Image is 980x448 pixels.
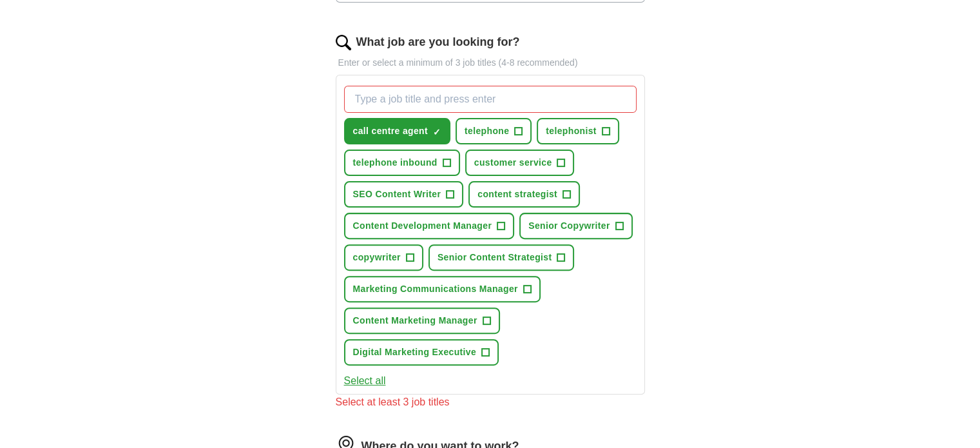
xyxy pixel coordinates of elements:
[336,35,351,50] img: search.png
[353,346,477,359] span: Digital Marketing Executive
[344,244,423,271] button: copywriter
[353,124,428,138] span: call centre agent
[456,118,532,144] button: telephone
[344,339,499,365] button: Digital Marketing Executive
[546,124,597,138] span: telephonist
[353,314,477,327] span: Content Marketing Manager
[344,150,460,176] button: telephone inbound
[344,86,637,113] input: Type a job title and press enter
[353,188,441,201] span: SEO Content Writer
[356,34,520,51] label: What job are you looking for?
[428,244,575,271] button: Senior Content Strategist
[344,118,450,144] button: call centre agent✓
[353,251,401,264] span: copywriter
[344,307,500,334] button: Content Marketing Manager
[437,251,552,264] span: Senior Content Strategist
[344,373,386,389] button: Select all
[465,150,575,176] button: customer service
[474,156,552,170] span: customer service
[336,394,645,410] div: Select at least 3 job titles
[468,181,580,208] button: content strategist
[528,219,610,233] span: Senior Copywriter
[353,282,518,296] span: Marketing Communications Manager
[353,156,437,170] span: telephone inbound
[344,213,515,239] button: Content Development Manager
[433,127,441,137] span: ✓
[353,219,492,233] span: Content Development Manager
[336,56,645,70] p: Enter or select a minimum of 3 job titles (4-8 recommended)
[477,188,557,201] span: content strategist
[537,118,619,144] button: telephonist
[344,276,541,302] button: Marketing Communications Manager
[519,213,633,239] button: Senior Copywriter
[344,181,464,208] button: SEO Content Writer
[465,124,509,138] span: telephone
